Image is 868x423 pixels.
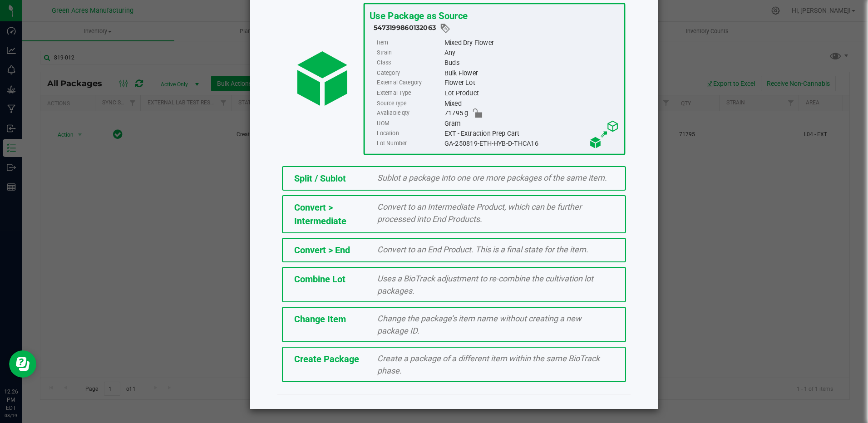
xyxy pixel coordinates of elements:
[377,274,593,295] span: Uses a BioTrack adjustment to re-combine the cultivation lot packages.
[444,118,619,128] div: Gram
[369,10,467,21] span: Use Package as Source
[377,354,600,375] span: Create a package of a different item within the same BioTrack phase.
[377,314,582,335] span: Change the package’s item name without creating a new package ID.
[444,128,619,138] div: EXT - Extraction Prep Cart
[294,245,350,256] span: Convert > End
[374,23,619,34] div: 5473199860132063
[444,68,619,78] div: Bulk Flower
[9,350,36,378] iframe: Resource center
[294,173,346,184] span: Split / Sublot
[294,354,359,364] span: Create Package
[444,98,619,108] div: Mixed
[377,118,442,128] label: UOM
[377,202,582,224] span: Convert to an Intermediate Product, which can be further processed into End Products.
[294,274,345,285] span: Combine Lot
[444,48,619,58] div: Any
[444,108,468,118] span: 71795 g
[377,58,442,68] label: Class
[377,88,442,98] label: External Type
[377,108,442,118] label: Available qty
[377,245,588,254] span: Convert to an End Product. This is a final state for the item.
[377,98,442,108] label: Source type
[377,128,442,138] label: Location
[377,138,442,148] label: Lot Number
[377,38,442,48] label: Item
[444,38,619,48] div: Mixed Dry Flower
[444,138,619,148] div: GA-250819-ETH-HYB-D-THCA16
[444,58,619,68] div: Buds
[294,314,346,325] span: Change Item
[377,78,442,88] label: External Category
[444,78,619,88] div: Flower Lot
[377,173,607,182] span: Sublot a package into one ore more packages of the same item.
[377,48,442,58] label: Strain
[294,202,346,226] span: Convert > Intermediate
[444,88,619,98] div: Lot Product
[377,68,442,78] label: Category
